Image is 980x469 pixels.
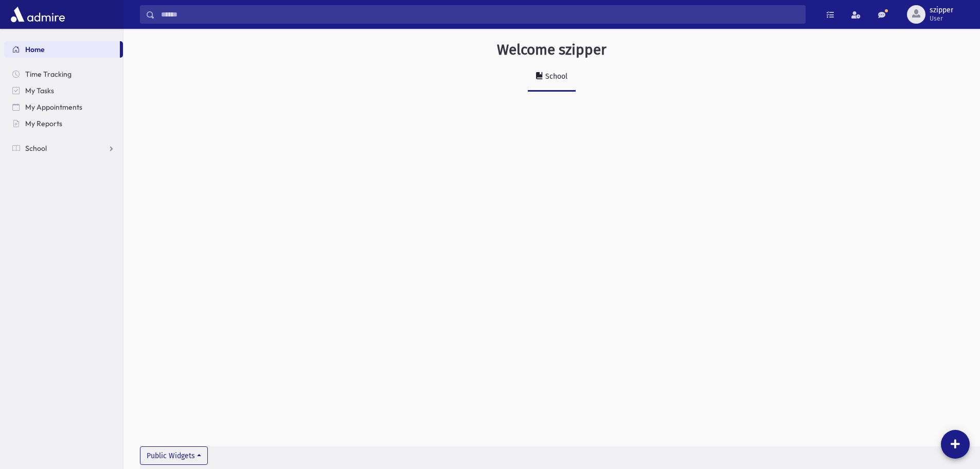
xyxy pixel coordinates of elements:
span: szipper [930,6,953,14]
a: My Reports [4,115,123,132]
span: School [25,144,47,153]
a: School [528,63,576,92]
a: My Appointments [4,99,123,115]
a: My Tasks [4,82,123,99]
span: User [930,14,953,23]
div: School [543,72,567,81]
a: School [4,140,123,157]
a: Time Tracking [4,66,123,82]
input: Search [155,5,805,24]
span: Home [25,45,45,54]
h3: Welcome szipper [497,41,607,59]
span: My Appointments [25,102,82,112]
span: My Tasks [25,86,54,95]
span: Time Tracking [25,70,72,79]
img: AdmirePro [8,4,67,25]
a: Home [4,41,120,58]
button: Public Widgets [140,446,208,465]
span: My Reports [25,119,62,128]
